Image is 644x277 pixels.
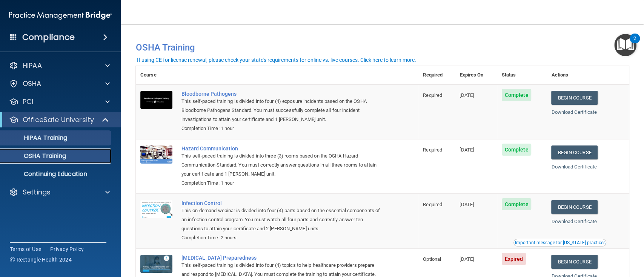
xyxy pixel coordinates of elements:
[23,79,41,88] p: OSHA
[181,91,381,97] a: Bloodborne Pathogens
[5,170,108,178] p: Continuing Education
[5,134,67,142] p: HIPAA Training
[50,245,84,253] a: Privacy Policy
[502,89,532,101] span: Complete
[136,66,177,84] th: Course
[181,233,381,242] div: Completion Time: 2 hours
[9,79,110,88] a: OSHA
[423,147,442,153] span: Required
[181,145,381,152] a: Hazard Communication
[551,145,597,159] a: Begin Course
[423,202,442,207] span: Required
[515,240,605,245] div: Important message for [US_STATE] practices
[181,200,381,206] a: Infection Control
[9,115,109,124] a: OfficeSafe University
[460,202,474,207] span: [DATE]
[502,198,532,210] span: Complete
[181,255,381,261] a: [MEDICAL_DATA] Preparedness
[9,188,110,197] a: Settings
[547,66,629,84] th: Actions
[513,239,606,246] button: Read this if you are a dental practitioner in the state of CA
[455,66,497,84] th: Expires On
[423,92,442,98] span: Required
[23,115,94,124] p: OfficeSafe University
[9,97,110,106] a: PCI
[460,256,474,262] span: [DATE]
[181,124,381,133] div: Completion Time: 1 hour
[551,255,597,269] a: Begin Course
[633,38,636,48] div: 2
[497,66,547,84] th: Status
[137,57,416,63] div: If using CE for license renewal, please check your state's requirements for online vs. live cours...
[181,152,381,179] div: This self-paced training is divided into three (3) rooms based on the OSHA Hazard Communication S...
[9,61,110,70] a: HIPAA
[9,8,112,23] img: PMB logo
[551,164,597,170] a: Download Certificate
[22,32,75,43] h4: Compliance
[136,56,417,64] button: If using CE for license renewal, please check your state's requirements for online vs. live cours...
[181,97,381,124] div: This self-paced training is divided into four (4) exposure incidents based on the OSHA Bloodborne...
[23,188,51,197] p: Settings
[423,256,441,262] span: Optional
[614,34,636,56] button: Open Resource Center, 2 new notifications
[460,92,474,98] span: [DATE]
[418,66,455,84] th: Required
[551,219,597,224] a: Download Certificate
[23,61,42,70] p: HIPAA
[502,253,526,265] span: Expired
[23,97,33,106] p: PCI
[502,144,532,156] span: Complete
[551,200,597,214] a: Begin Course
[10,256,72,263] span: Ⓒ Rectangle Health 2024
[551,109,597,115] a: Download Certificate
[181,179,381,188] div: Completion Time: 1 hour
[10,245,41,253] a: Terms of Use
[181,206,381,233] div: This on-demand webinar is divided into four (4) parts based on the essential components of an inf...
[5,152,66,160] p: OSHA Training
[136,42,629,53] h4: OSHA Training
[460,147,474,153] span: [DATE]
[551,91,597,105] a: Begin Course
[606,227,635,256] iframe: Drift Widget Chat Controller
